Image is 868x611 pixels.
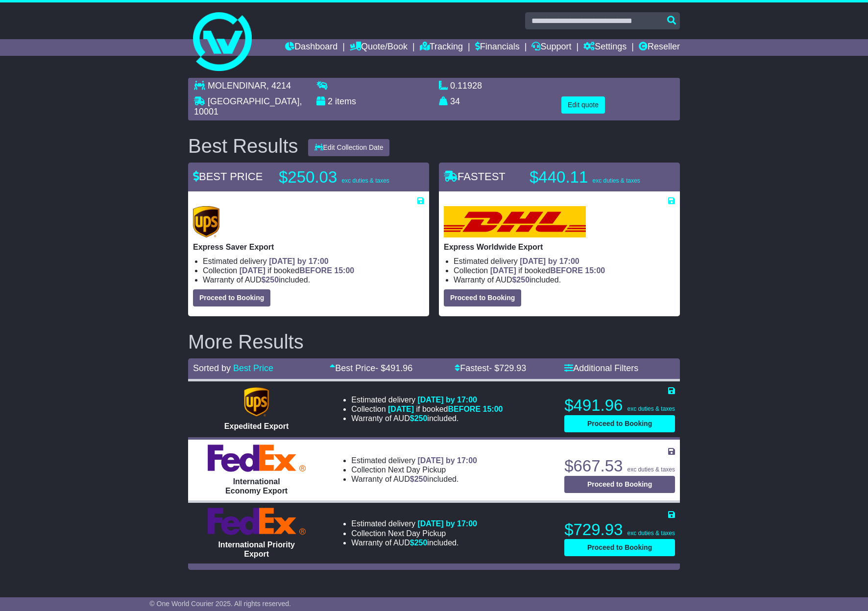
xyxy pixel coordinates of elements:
p: $250.03 [279,167,401,187]
span: 250 [414,539,428,547]
li: Estimated delivery [203,257,424,266]
span: $ [410,475,428,483]
a: Reseller [639,39,680,56]
span: International Priority Export [218,540,294,558]
span: 15:00 [483,405,503,413]
a: Best Price [233,363,273,373]
button: Proceed to Booking [564,539,675,556]
span: © One World Courier 2025. All rights reserved. [149,600,291,608]
p: $729.93 [564,520,675,540]
span: BEFORE [299,266,332,275]
span: 250 [516,276,530,284]
span: - $ [375,363,412,373]
img: DHL: Express Worldwide Export [444,206,586,237]
span: [GEOGRAPHIC_DATA] [208,96,299,106]
li: Collection [351,465,477,474]
li: Estimated delivery [351,519,477,528]
span: [DATE] [240,266,265,275]
span: 250 [265,276,279,284]
li: Warranty of AUD included. [454,275,675,284]
span: 15:00 [334,266,354,275]
span: exc duties & taxes [341,177,389,184]
span: items [335,96,356,106]
li: Warranty of AUD included. [351,474,477,484]
li: Collection [203,266,424,275]
span: 0.11928 [450,81,482,91]
span: 250 [414,475,428,483]
p: $491.96 [564,396,675,415]
a: Fastest- $729.93 [455,363,526,373]
button: Edit Collection Date [308,139,390,156]
span: FASTEST [444,170,506,183]
span: 491.96 [386,363,412,373]
a: Dashboard [285,39,338,56]
button: Proceed to Booking [444,289,521,306]
span: [DATE] by 17:00 [417,396,477,404]
span: $ [410,414,428,423]
li: Estimated delivery [351,456,477,465]
span: International Economy Export [225,477,288,495]
p: $440.11 [530,167,652,187]
h2: More Results [188,331,680,352]
span: 729.93 [499,363,526,373]
img: UPS (new): Expedited Export [244,387,268,417]
li: Warranty of AUD included. [351,538,477,547]
li: Warranty of AUD included. [351,414,503,423]
li: Collection [351,404,503,414]
span: if booked [388,405,503,413]
span: [DATE] by 17:00 [417,519,477,528]
span: [DATE] [490,266,516,275]
span: exc duties & taxes [627,405,675,412]
button: Proceed to Booking [564,476,675,493]
a: Additional Filters [564,363,638,373]
img: FedEx Express: International Priority Export [208,508,306,535]
div: Best Results [183,135,303,157]
span: , 10001 [194,96,302,117]
a: Support [531,39,571,56]
span: Next Day Pickup [388,466,446,474]
button: Proceed to Booking [193,289,270,306]
li: Collection [454,266,675,275]
a: Settings [583,39,627,56]
span: 250 [414,414,428,423]
span: exc duties & taxes [627,466,675,473]
li: Collection [351,529,477,538]
span: exc duties & taxes [592,177,640,184]
span: [DATE] [388,405,414,413]
a: Financials [475,39,520,56]
p: Express Worldwide Export [444,242,675,252]
li: Estimated delivery [454,257,675,266]
span: MOLENDINAR [208,81,266,91]
li: Warranty of AUD included. [203,275,424,284]
span: BEFORE [448,405,481,413]
img: UPS (new): Express Saver Export [193,206,219,237]
li: Estimated delivery [351,395,503,404]
span: 34 [450,96,460,106]
span: [DATE] by 17:00 [269,257,329,265]
span: $ [261,276,279,284]
span: Expedited Export [224,422,289,430]
span: Next Day Pickup [388,529,446,538]
span: $ [512,276,530,284]
button: Proceed to Booking [564,415,675,432]
span: [DATE] by 17:00 [520,257,579,265]
img: FedEx Express: International Economy Export [208,445,306,472]
p: Express Saver Export [193,242,424,252]
a: Tracking [420,39,463,56]
p: $667.53 [564,456,675,476]
span: BEFORE [550,266,583,275]
span: BEST PRICE [193,170,263,183]
span: Sorted by [193,363,231,373]
span: exc duties & taxes [627,530,675,537]
span: [DATE] by 17:00 [417,456,477,465]
a: Best Price- $491.96 [330,363,412,373]
span: - $ [489,363,526,373]
span: if booked [240,266,354,275]
span: 2 [328,96,333,106]
span: , 4214 [266,81,291,91]
button: Edit quote [561,96,605,114]
span: 15:00 [585,266,605,275]
span: $ [410,539,428,547]
a: Quote/Book [350,39,408,56]
span: if booked [490,266,605,275]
